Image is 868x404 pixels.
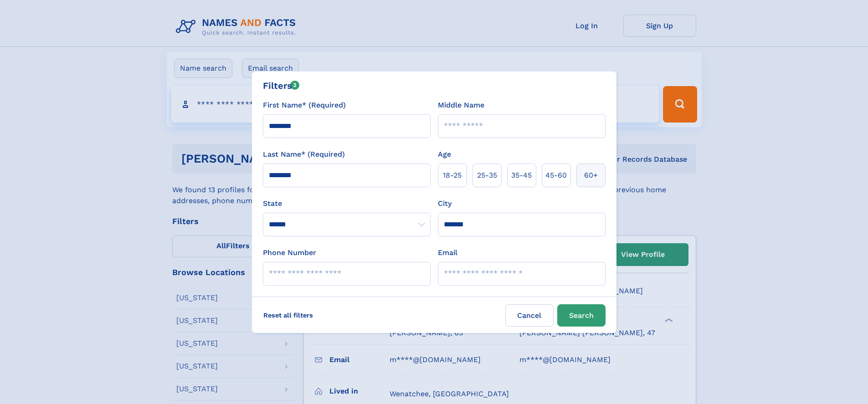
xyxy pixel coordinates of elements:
[257,304,319,326] label: Reset all filters
[263,247,316,258] label: Phone Number
[438,198,452,209] label: City
[438,247,457,258] label: Email
[443,170,462,181] span: 18‑25
[263,149,345,160] label: Last Name* (Required)
[438,149,451,160] label: Age
[584,170,598,181] span: 60+
[557,304,606,327] button: Search
[511,170,532,181] span: 35‑45
[438,100,484,111] label: Middle Name
[263,198,431,209] label: State
[263,100,346,111] label: First Name* (Required)
[545,170,567,181] span: 45‑60
[263,79,300,92] div: Filters
[477,170,497,181] span: 25‑35
[505,304,554,327] label: Cancel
